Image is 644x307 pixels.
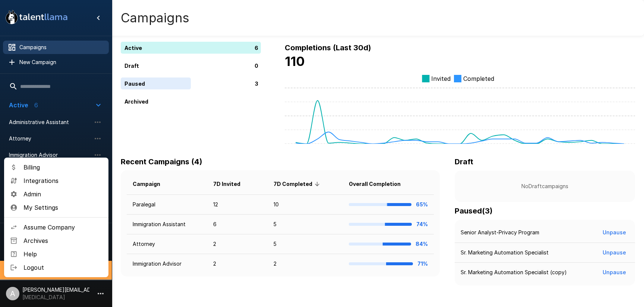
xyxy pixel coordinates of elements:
[23,176,102,185] span: Integrations
[23,263,102,272] span: Logout
[23,223,102,232] span: Assume Company
[23,250,102,259] span: Help
[23,190,102,199] span: Admin
[23,203,102,212] span: My Settings
[23,236,102,245] span: Archives
[23,163,102,172] span: Billing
